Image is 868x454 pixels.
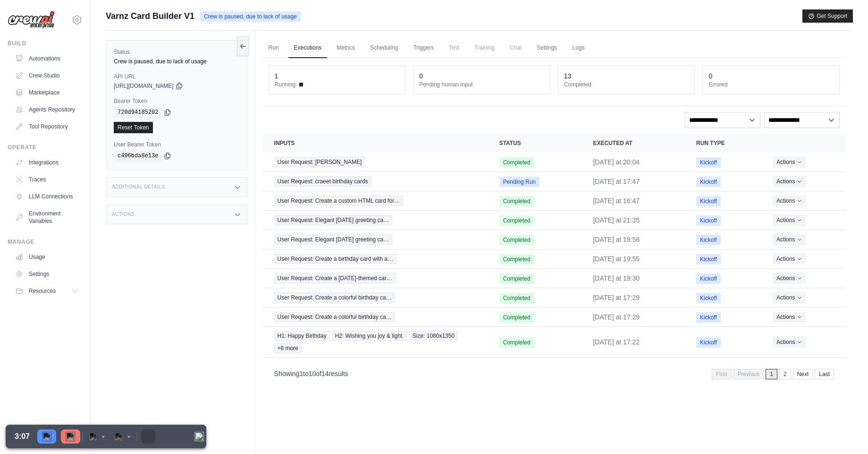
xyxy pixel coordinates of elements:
a: Tool Repository [11,119,83,134]
th: Status [488,134,582,153]
code: c496bda8e13e [114,150,162,162]
time: September 17, 2025 at 16:47 IST [593,197,640,205]
span: Kickoff [696,177,721,187]
span: User Request: craeet birthday cards [274,176,371,187]
nav: Pagination [263,361,845,385]
h3: Actions [112,212,135,217]
label: Status [114,48,239,56]
span: Kickoff [696,157,721,168]
a: Marketplace [11,85,83,100]
span: [URL][DOMAIN_NAME] [114,82,174,90]
code: 720d94185202 [114,107,162,118]
dt: Errored [708,81,834,88]
span: Completed [499,254,534,265]
a: Settings [531,38,563,58]
nav: Pagination [712,369,834,379]
button: Get Support [802,9,853,23]
a: Metrics [331,38,361,58]
div: 1 [275,71,278,81]
span: Kickoff [696,196,721,206]
a: View execution details for H1 [274,331,477,353]
a: Traces [11,172,83,187]
time: September 15, 2025 at 17:29 IST [593,294,640,301]
span: Running [275,81,296,88]
time: September 17, 2025 at 17:47 IST [593,178,640,185]
span: Completed [499,293,534,303]
a: View execution details for User Request [274,234,477,245]
span: Crew is paused, due to lack of usage [200,11,301,22]
span: User Request: Create a [DATE]-themed car… [274,273,396,283]
a: View execution details for User Request [274,254,477,264]
span: User Request: Create a custom HTML card for… [274,196,404,206]
time: September 15, 2025 at 19:30 IST [593,274,640,282]
th: Executed at [581,134,685,153]
button: Actions for execution [773,195,806,206]
span: User Request: Elegant [DATE] greeting ca… [274,215,393,225]
span: User Request: Create a colorful birthday ca… [274,292,395,303]
a: Next [793,369,813,379]
a: Crew Studio [11,68,83,83]
span: Kickoff [696,254,721,265]
span: +8 more [274,343,302,353]
span: Kickoff [696,293,721,303]
span: Completed [499,274,534,284]
a: Scheduling [364,38,404,58]
a: View execution details for User Request [274,157,477,167]
span: H2: Wishing you joy & light. [332,331,407,341]
span: 1 [766,369,777,379]
time: September 15, 2025 at 17:22 IST [593,338,640,346]
span: Pending Run [499,177,539,187]
button: Actions for execution [773,214,806,226]
a: 2 [779,369,791,379]
span: Test [443,38,465,57]
span: Resources [29,287,56,295]
a: View execution details for User Request [274,196,477,206]
div: Operate [8,144,83,151]
th: Run Type [685,134,761,153]
button: Resources [11,283,83,299]
time: September 16, 2025 at 19:55 IST [593,255,640,263]
span: User Request: Elegant [DATE] greeting ca… [274,234,393,245]
span: Completed [499,337,534,348]
div: 13 [564,71,572,81]
a: View execution details for User Request [274,176,477,187]
time: September 15, 2025 at 17:29 IST [593,313,640,321]
span: Chat is not available until the deployment is complete [504,38,527,57]
a: LLM Connections [11,189,83,204]
span: Previous [733,369,764,379]
span: Size: 1080x1350 [409,331,458,341]
button: Actions for execution [773,273,806,284]
label: Bearer Token [114,97,239,105]
a: Run [263,38,285,58]
a: View execution details for User Request [274,215,477,225]
section: Crew executions table [263,134,845,385]
a: Integrations [11,155,83,170]
p: Showing to of results [274,369,348,378]
dt: Pending human input [419,81,544,88]
a: View execution details for User Request [274,273,477,283]
div: Build [8,40,83,47]
dt: Completed [564,81,689,88]
span: Completed [499,215,534,226]
span: Kickoff [696,215,721,226]
a: View execution details for User Request [274,312,477,322]
span: Completed [499,196,534,206]
button: Actions for execution [773,336,806,348]
button: Actions for execution [773,156,806,168]
span: User Request: Create a colorful birthday ca… [274,312,395,322]
label: User Bearer Token [114,141,239,148]
a: Reset Token [114,122,153,133]
span: H1: Happy Birthday [274,331,330,341]
label: API URL [114,73,239,80]
a: Executions [288,38,328,58]
a: Environment Variables [11,206,83,229]
a: Triggers [407,38,439,58]
a: Logs [567,38,590,58]
span: Kickoff [696,337,721,348]
time: September 16, 2025 at 21:35 IST [593,216,640,224]
div: 0 [708,71,712,81]
time: September 17, 2025 at 20:04 IST [593,158,640,166]
a: View execution details for User Request [274,292,477,303]
span: Varnz Card Builder V1 [106,9,194,23]
span: Kickoff [696,312,721,323]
